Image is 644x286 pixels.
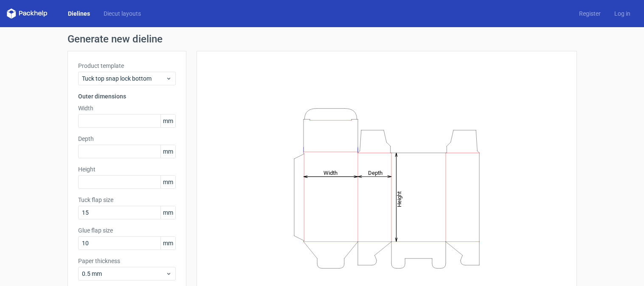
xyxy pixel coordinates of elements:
[160,237,175,250] span: mm
[78,196,176,204] label: Tuck flap size
[323,169,337,176] tspan: Width
[160,115,175,127] span: mm
[78,257,176,265] label: Paper thickness
[160,176,175,188] span: mm
[160,206,175,219] span: mm
[368,169,382,176] tspan: Depth
[78,104,176,112] label: Width
[78,165,176,174] label: Height
[396,191,402,207] tspan: Height
[61,9,97,18] a: Dielines
[78,135,176,143] label: Depth
[78,62,176,70] label: Product template
[607,9,637,18] a: Log in
[67,34,577,44] h1: Generate new dieline
[78,92,176,101] h3: Outer dimensions
[97,9,148,18] a: Diecut layouts
[82,269,166,278] span: 0.5 mm
[78,226,176,235] label: Glue flap size
[160,145,175,158] span: mm
[82,74,166,83] span: Tuck top snap lock bottom
[572,9,607,18] a: Register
